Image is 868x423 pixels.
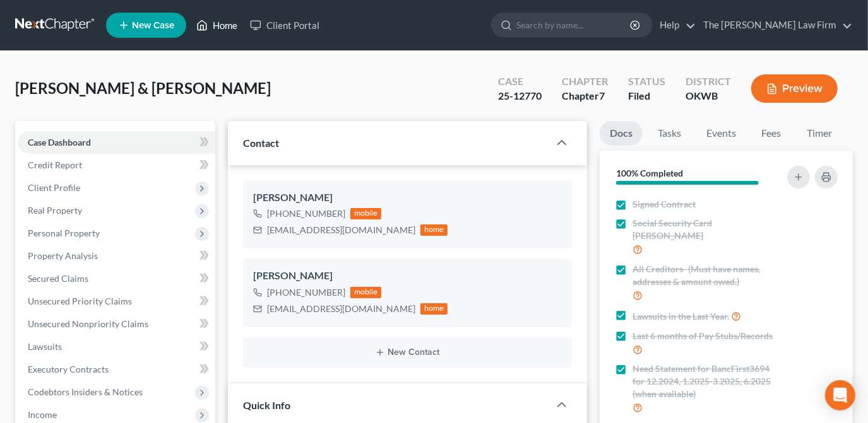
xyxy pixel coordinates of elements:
[498,89,542,103] div: 25-12770
[516,13,632,37] input: Search by name...
[132,21,174,30] span: New Case
[600,121,643,146] a: Docs
[599,90,605,101] span: 7
[420,224,448,236] div: home
[350,208,382,219] div: mobile
[28,205,82,216] span: Real Property
[18,245,215,267] a: Property Analysis
[28,341,62,352] span: Lawsuits
[267,286,345,299] div: [PHONE_NUMBER]
[697,14,852,37] a: The [PERSON_NAME] Law Firm
[28,182,80,193] span: Client Profile
[28,159,82,170] span: Credit Report
[562,89,608,103] div: Chapter
[628,74,665,89] div: Status
[28,137,91,148] span: Case Dashboard
[28,228,100,238] span: Personal Property
[267,303,415,315] div: [EMAIL_ADDRESS][DOMAIN_NAME]
[243,399,290,411] span: Quick Info
[18,267,215,290] a: Secured Claims
[751,74,838,103] button: Preview
[628,89,665,103] div: Filed
[686,74,731,89] div: District
[696,121,746,146] a: Events
[28,296,132,306] span: Unsecured Priority Claims
[825,380,855,410] div: Open Intercom Messenger
[18,335,215,358] a: Lawsuits
[28,409,57,420] span: Income
[633,263,779,288] span: All Creditors- (Must have names, addresses & amount owed.)
[633,217,779,242] span: Social Security Card [PERSON_NAME]
[253,190,562,206] div: [PERSON_NAME]
[350,287,382,298] div: mobile
[18,131,215,154] a: Case Dashboard
[18,313,215,335] a: Unsecured Nonpriority Claims
[653,14,696,37] a: Help
[267,224,415,236] div: [EMAIL_ADDRESS][DOMAIN_NAME]
[633,198,696,211] span: Signed Contract
[498,74,542,89] div: Case
[190,14,244,37] a: Home
[28,364,109,374] span: Executory Contracts
[244,14,326,37] a: Client Portal
[18,154,215,177] a: Credit Report
[28,273,88,284] span: Secured Claims
[267,207,345,220] div: [PHONE_NUMBER]
[797,121,842,146] a: Timer
[420,303,448,315] div: home
[633,310,729,323] span: Lawsuits in the Last Year.
[15,79,271,97] span: [PERSON_NAME] & [PERSON_NAME]
[243,137,279,149] span: Contact
[253,269,562,284] div: [PERSON_NAME]
[28,250,98,261] span: Property Analysis
[18,358,215,381] a: Executory Contracts
[616,168,683,178] strong: 100% Completed
[633,330,773,342] span: Last 6 months of Pay Stubs/Records
[253,347,562,357] button: New Contact
[28,318,148,329] span: Unsecured Nonpriority Claims
[633,362,779,400] span: Need Statement for BancFirst3694 for 12.2024, 1.2025-3.2025, 6.2025 (when available)
[648,121,691,146] a: Tasks
[686,89,731,103] div: OKWB
[28,386,143,397] span: Codebtors Insiders & Notices
[562,74,608,89] div: Chapter
[751,121,792,146] a: Fees
[18,290,215,313] a: Unsecured Priority Claims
